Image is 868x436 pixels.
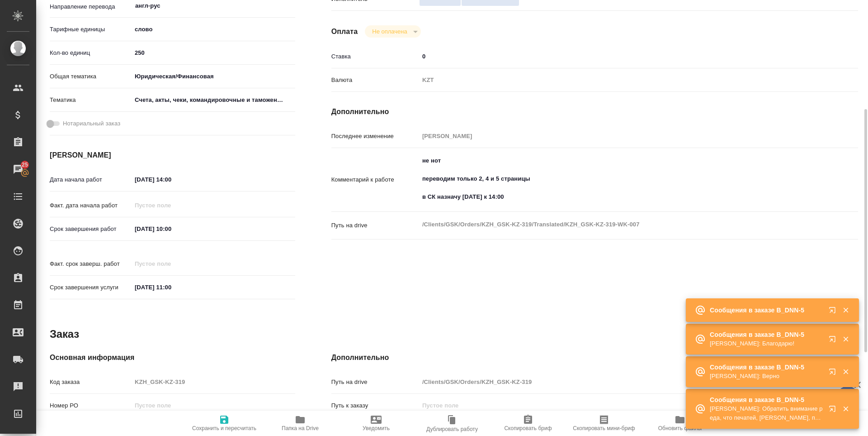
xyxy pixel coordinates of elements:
h4: Оплата [331,26,358,37]
button: Закрыть [836,368,855,376]
div: Не оплачена [365,25,420,38]
span: Дублировать работу [426,426,478,432]
button: Открыть в новой вкладке [823,301,845,323]
p: Ставка [331,52,419,61]
input: ✎ Введи что-нибудь [132,281,211,294]
p: Сообщения в заказе B_DNN-5 [710,306,823,315]
input: ✎ Введи что-нибудь [132,46,295,59]
div: KZT [419,72,814,88]
input: ✎ Введи что-нибудь [132,222,211,235]
span: Нотариальный заказ [63,119,120,128]
h4: [PERSON_NAME] [50,150,295,161]
p: [PERSON_NAME]: Благодарю! [710,339,823,348]
input: ✎ Введи что-нибудь [419,50,814,63]
span: Скопировать бриф [504,425,552,431]
input: ✎ Введи что-нибудь [132,173,211,186]
input: Пустое поле [132,257,211,270]
button: Скопировать бриф [490,411,566,436]
input: Пустое поле [132,399,295,412]
span: Уведомить [363,425,390,431]
button: Скопировать мини-бриф [566,411,642,436]
button: Закрыть [836,306,855,314]
p: Валюта [331,76,419,85]
button: Open [290,5,292,7]
h4: Дополнительно [331,352,858,363]
a: 25 [2,158,34,181]
p: Тематика [50,96,132,105]
p: Направление перевода [50,2,132,11]
button: Открыть в новой вкладке [823,363,845,384]
p: Факт. дата начала работ [50,201,132,210]
p: Срок завершения работ [50,225,132,234]
span: 25 [16,160,33,169]
p: [PERSON_NAME]: Верно [710,372,823,381]
p: Тарифные единицы [50,25,132,34]
p: Общая тематика [50,72,132,81]
button: Обновить файлы [642,411,718,436]
textarea: /Clients/GSK/Orders/KZH_GSK-KZ-319/Translated/KZH_GSK-KZ-319-WK-007 [419,217,814,232]
input: Пустое поле [132,199,211,212]
span: Папка на Drive [282,425,319,431]
h4: Дополнительно [331,106,858,117]
p: Путь на drive [331,378,419,387]
p: Комментарий к работе [331,175,419,184]
p: Сообщения в заказе B_DNN-5 [710,330,823,339]
button: Не оплачена [369,28,410,35]
span: Сохранить и пересчитать [192,425,256,431]
p: Путь на drive [331,221,419,230]
button: Дублировать работу [414,411,490,436]
textarea: не нот переводим только 2, 4 и 5 страницы в СК назначу [DATE] к 14:00 [419,153,814,205]
p: Кол-во единиц [50,48,132,57]
p: Номер РО [50,401,132,410]
input: Пустое поле [132,375,295,388]
button: Открыть в новой вкладке [823,330,845,352]
p: Срок завершения услуги [50,283,132,292]
p: Сообщения в заказе B_DNN-5 [710,395,823,404]
div: Счета, акты, чеки, командировочные и таможенные документы [132,92,295,108]
p: Код заказа [50,378,132,387]
button: Сохранить и пересчитать [186,411,262,436]
p: Дата начала работ [50,175,132,184]
p: Сообщения в заказе B_DNN-5 [710,363,823,372]
button: Закрыть [836,335,855,343]
span: Обновить файлы [658,425,702,431]
p: Последнее изменение [331,132,419,141]
p: Путь к заказу [331,401,419,410]
button: Уведомить [338,411,414,436]
div: Юридическая/Финансовая [132,69,295,84]
span: Скопировать мини-бриф [573,425,635,431]
button: Закрыть [836,405,855,413]
h4: Основная информация [50,352,295,363]
div: слово [132,22,295,37]
h2: Заказ [50,327,79,341]
button: Папка на Drive [262,411,338,436]
input: Пустое поле [419,375,814,388]
p: [PERSON_NAME]: Обратить внимание реда, что печатей, [PERSON_NAME], подписей в переводе нет [710,404,823,422]
p: Факт. срок заверш. работ [50,259,132,268]
input: Пустое поле [419,399,814,412]
input: Пустое поле [419,129,814,143]
button: Открыть в новой вкладке [823,400,845,422]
